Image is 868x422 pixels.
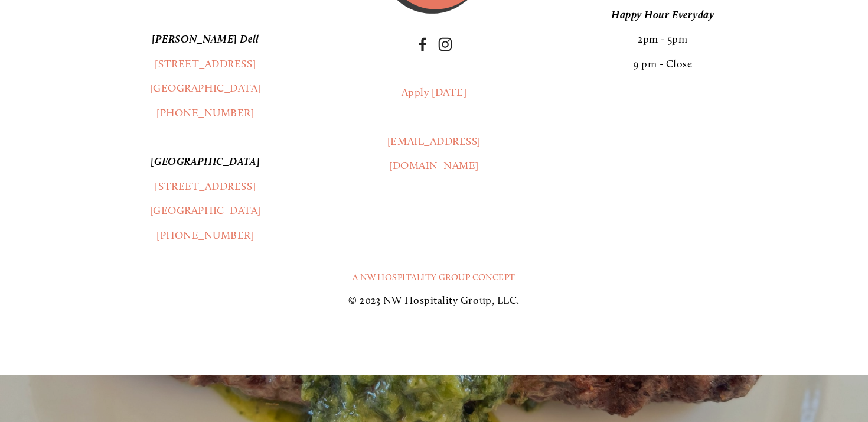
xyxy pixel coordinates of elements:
a: [EMAIL_ADDRESS][DOMAIN_NAME] [387,135,481,172]
a: Apply [DATE] [402,86,466,99]
p: © 2023 NW Hospitality Group, LLC. [52,288,816,313]
em: [GEOGRAPHIC_DATA] [151,155,260,168]
a: [PHONE_NUMBER] [156,229,254,242]
a: [PHONE_NUMBER] [156,106,254,119]
a: [GEOGRAPHIC_DATA] [150,82,261,95]
a: [STREET_ADDRESS][GEOGRAPHIC_DATA] [150,180,261,217]
a: A NW Hospitality Group Concept [353,272,515,283]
